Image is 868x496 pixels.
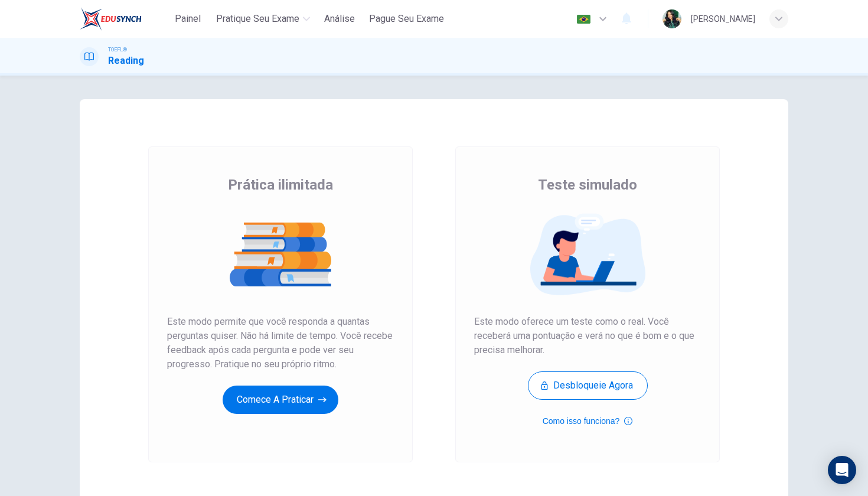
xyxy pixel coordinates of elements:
button: Pague Seu Exame [364,8,449,30]
span: TOEFL® [108,45,127,54]
button: Desbloqueie agora [528,371,648,400]
h1: Reading [108,54,144,68]
span: Prática ilimitada [228,175,333,194]
span: Análise [324,12,355,26]
img: EduSynch logo [80,7,142,31]
div: Open Intercom Messenger [828,456,856,484]
span: Este modo oferece um teste como o real. Você receberá uma pontuação e verá no que é bom e o que p... [474,315,701,357]
img: Profile picture [663,9,681,28]
button: Análise [319,8,360,30]
button: Painel [169,8,207,30]
span: Painel [175,12,201,26]
span: Pague Seu Exame [369,12,444,26]
a: EduSynch logo [80,7,169,31]
span: Pratique seu exame [216,12,299,26]
span: Este modo permite que você responda a quantas perguntas quiser. Não há limite de tempo. Você rece... [167,315,394,371]
button: Pratique seu exame [211,8,315,30]
button: Comece a praticar [223,386,338,414]
img: pt [576,15,591,24]
span: Teste simulado [538,175,637,194]
button: Como isso funciona? [543,414,633,428]
div: [PERSON_NAME] [691,12,755,26]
